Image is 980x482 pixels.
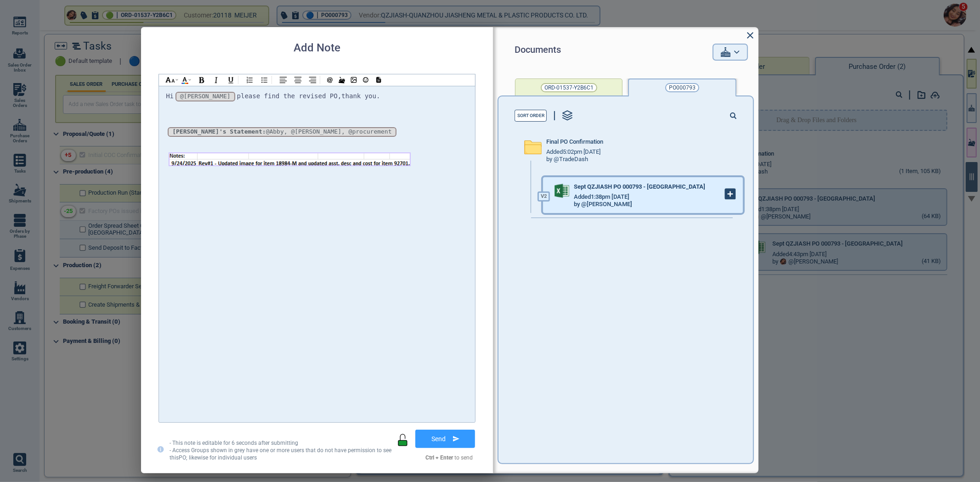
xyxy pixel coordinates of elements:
button: Send [415,430,475,448]
img: hl [165,77,176,83]
span: - Access Groups shown in grey have one or more users that do not have permission to see this PO ;... [170,447,391,461]
img: NL [246,76,254,84]
img: I [212,76,220,84]
img: img [351,77,357,83]
img: excel [555,184,569,198]
div: @Abby, @[PERSON_NAME], @procurement [266,128,392,136]
span: Final PO Confirmation [546,139,603,146]
span: Added 1:38pm [DATE] [574,194,629,201]
img: / [339,77,345,84]
span: Added 5:02pm [DATE] [546,149,600,156]
span: - This note is editable for 6 seconds after submitting [170,440,298,446]
img: AC [294,76,302,84]
div: by @[PERSON_NAME] [574,201,632,208]
img: @ [327,77,333,83]
span: please find the revised PO,thank you. [237,92,380,100]
span: Sept QZJIASH PO 000793 - [GEOGRAPHIC_DATA] [574,184,705,191]
img: emoji [363,77,368,83]
label: V 2 [538,192,549,201]
div: [PERSON_NAME]'s Statement: [172,128,391,136]
span: Hi [166,92,174,100]
img: BL [261,76,268,84]
img: ad [188,79,191,81]
img: AIcon [182,77,187,82]
strong: Ctrl + Enter [425,454,453,461]
img: companies%2FTFwfEmSTHFueKcme5u1g%2Factivities%2F4spW38ewqGVyg1IOuQEJ%2F1758746335377.jpg [169,152,410,166]
span: ORD-01537-Y2B6C1 [544,83,594,92]
img: AR [309,76,317,84]
img: ad [176,79,178,81]
img: U [227,76,235,84]
button: Sort Order [515,110,547,122]
h2: Add Note [294,42,340,55]
label: to send [425,455,473,461]
img: B [198,76,205,84]
div: by @TradeDash [546,156,588,163]
img: AL [279,76,287,84]
span: Documents [515,45,561,60]
div: @[PERSON_NAME] [180,93,231,101]
span: PO000793 [669,83,696,92]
